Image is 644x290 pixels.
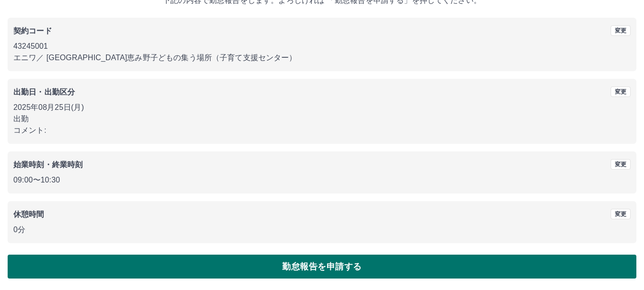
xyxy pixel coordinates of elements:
[611,159,631,170] button: 変更
[13,161,83,169] b: 始業時刻・終業時刻
[13,113,631,125] p: 出勤
[611,86,631,97] button: 変更
[13,210,44,218] b: 休憩時間
[13,88,75,96] b: 出勤日・出勤区分
[13,52,631,64] p: エニワ ／ [GEOGRAPHIC_DATA]恵み野子どもの集う場所（子育て支援センター）
[13,41,631,52] p: 43245001
[13,27,52,35] b: 契約コード
[8,255,636,279] button: 勤怠報告を申請する
[13,102,631,113] p: 2025年08月25日(月)
[611,209,631,219] button: 変更
[13,224,631,236] p: 0分
[13,174,631,186] p: 09:00 〜 10:30
[611,25,631,36] button: 変更
[13,125,631,136] p: コメント:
